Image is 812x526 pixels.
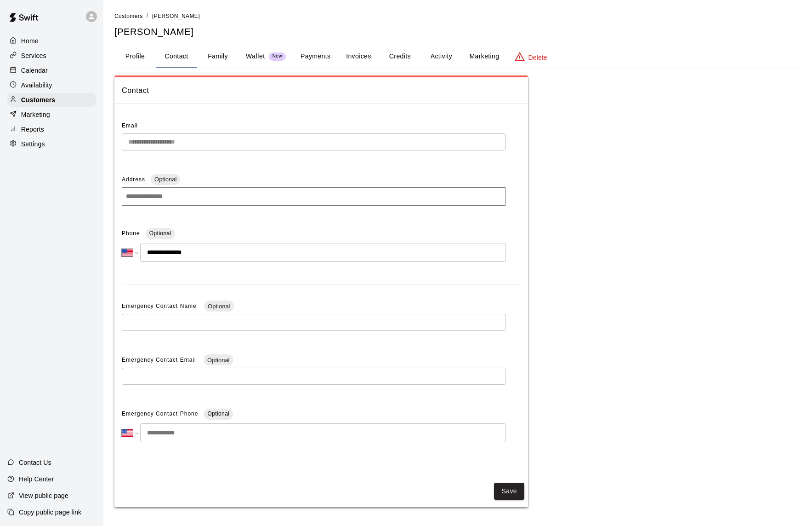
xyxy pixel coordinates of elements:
[7,93,96,107] a: Customers
[114,13,143,19] span: Customers
[149,230,171,237] span: Optional
[7,137,96,151] a: Settings
[114,46,801,68] div: basic tabs example
[246,52,265,61] p: Wallet
[7,78,96,92] a: Availability
[293,46,338,68] button: Payments
[156,46,197,68] button: Contact
[122,357,198,363] span: Emergency Contact Email
[7,122,96,136] a: Reports
[114,11,801,21] nav: breadcrumb
[7,49,96,63] a: Services
[204,357,233,364] span: Optional
[21,81,52,90] p: Availability
[122,226,140,241] span: Phone
[19,491,68,500] p: View public page
[19,458,51,467] p: Contact Us
[152,13,200,19] span: [PERSON_NAME]
[122,176,145,183] span: Address
[122,85,521,97] span: Contact
[494,483,524,500] button: Save
[21,110,50,119] p: Marketing
[114,46,156,68] button: Profile
[147,11,148,21] li: /
[269,53,286,59] span: New
[21,139,45,149] p: Settings
[528,53,547,62] p: Delete
[7,108,96,121] a: Marketing
[114,12,143,19] a: Customers
[420,46,462,68] button: Activity
[7,34,96,48] a: Home
[338,46,379,68] button: Invoices
[151,176,180,183] span: Optional
[21,51,46,60] p: Services
[122,303,199,309] span: Emergency Contact Name
[122,122,138,129] span: Email
[197,46,238,68] button: Family
[7,64,96,77] a: Calendar
[462,46,506,68] button: Marketing
[19,474,54,484] p: Help Center
[21,66,48,75] p: Calendar
[114,26,801,38] h5: [PERSON_NAME]
[207,410,229,417] span: Optional
[204,303,233,310] span: Optional
[21,36,39,46] p: Home
[379,46,420,68] button: Credits
[122,133,506,150] div: The email of an existing customer can only be changed by the customer themselves at https://book....
[21,125,44,134] p: Reports
[19,508,81,517] p: Copy public page link
[122,407,198,422] span: Emergency Contact Phone
[21,95,55,104] p: Customers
